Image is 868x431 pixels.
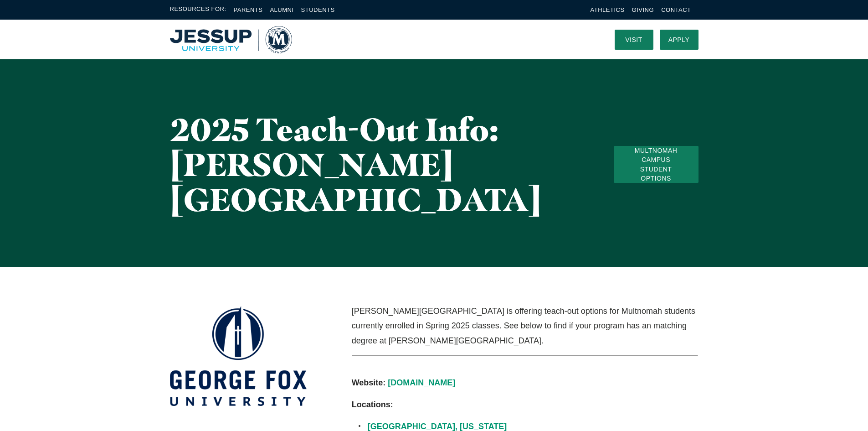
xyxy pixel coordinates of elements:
[615,30,653,50] a: Visit
[170,26,292,53] a: Home
[661,6,691,13] a: Contact
[270,6,293,13] a: Alumni
[234,6,263,13] a: Parents
[170,112,577,217] h1: 2025 Teach-Out Info: [PERSON_NAME][GEOGRAPHIC_DATA]
[614,146,699,183] a: Multnomah Campus Student Options
[352,400,393,409] strong: Locations:
[352,378,386,387] strong: Website:
[660,30,699,50] a: Apply
[301,6,335,13] a: Students
[632,6,654,13] a: Giving
[170,26,292,53] img: Multnomah University Logo
[591,6,625,13] a: Athletics
[368,422,507,431] a: [GEOGRAPHIC_DATA], [US_STATE]
[388,378,455,387] a: [DOMAIN_NAME]
[170,5,226,15] span: Resources For:
[352,304,699,348] p: [PERSON_NAME][GEOGRAPHIC_DATA] is offering teach-out options for Multnomah students currently enr...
